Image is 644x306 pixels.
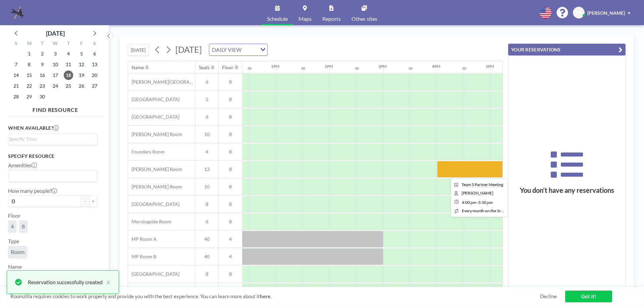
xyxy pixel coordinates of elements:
div: 30 [248,66,252,71]
span: Wednesday, September 17, 2025 [51,71,60,80]
span: [PERSON_NAME][GEOGRAPHIC_DATA] [128,79,195,85]
div: 30 [355,66,359,71]
button: + [89,195,97,207]
span: Tuesday, September 2, 2025 [38,49,47,58]
span: Friday, September 26, 2025 [77,81,86,91]
span: 13 [196,166,218,172]
span: Monday, September 8, 2025 [24,60,34,69]
span: [GEOGRAPHIC_DATA] [128,114,179,120]
div: 4PM [432,64,440,69]
h4: FIND RESOURCE [8,104,103,113]
label: Name [8,263,22,270]
div: 30 [462,66,466,71]
span: Thursday, September 25, 2025 [64,81,73,91]
span: Friday, September 5, 2025 [77,49,86,58]
span: 8 [219,201,242,207]
img: organization-logo [11,6,24,19]
span: - [477,200,478,205]
div: S [88,40,101,48]
span: Team 5 Partner Meeting [462,182,503,187]
span: 8 [196,271,218,277]
span: Monday, September 22, 2025 [24,81,34,91]
span: Wednesday, September 3, 2025 [51,49,60,58]
span: 8 [219,131,242,137]
span: Thursday, September 11, 2025 [64,60,73,69]
span: [DATE] [175,44,202,54]
span: Founders Room [128,149,165,155]
span: [GEOGRAPHIC_DATA] [128,271,179,277]
span: 8 [219,114,242,120]
span: Thursday, September 4, 2025 [64,49,73,58]
span: Saturday, September 6, 2025 [90,49,99,58]
span: 10 [196,131,218,137]
span: Tuesday, September 9, 2025 [38,60,47,69]
div: Name [131,64,144,71]
div: 30 [409,66,413,71]
a: here. [260,293,271,299]
div: T [62,40,75,48]
span: Other sites [352,16,377,21]
div: T [36,40,49,48]
span: Tuesday, September 23, 2025 [38,81,47,91]
div: Search for option [8,134,97,144]
span: 8 [219,79,242,85]
span: 5:30 PM [478,200,493,205]
span: [PERSON_NAME] Room [128,166,182,172]
span: Wednesday, September 24, 2025 [51,81,60,91]
span: Friday, September 12, 2025 [77,60,86,69]
div: [DATE] [46,29,65,38]
input: Search for option [9,172,93,180]
div: 30 [301,66,305,71]
span: Monday, September 15, 2025 [24,71,34,80]
input: Search for option [244,45,256,54]
span: 4:00 PM [462,200,476,205]
span: 40 [196,236,218,242]
button: close [103,278,111,286]
span: Friday, September 19, 2025 [77,71,86,80]
div: Search for option [8,170,97,182]
span: 6 [196,114,218,120]
span: Saturday, September 20, 2025 [90,71,99,80]
span: 8 [219,166,242,172]
span: 8 [219,96,242,102]
span: 8 [219,149,242,155]
span: 6 [196,219,218,225]
button: YOUR RESERVATIONS [508,44,626,55]
button: [DATE] [128,44,149,56]
span: [GEOGRAPHIC_DATA] [128,201,179,207]
div: Seats [199,64,210,71]
span: 40 [196,254,218,260]
span: 8 [219,219,242,225]
span: 5 [196,96,218,102]
span: 6 [196,79,218,85]
span: MP Room B [128,254,156,260]
h3: You don’t have any reservations [508,186,625,194]
div: S [10,40,23,48]
a: Got it! [565,291,612,302]
span: DAILY VIEW [211,45,243,54]
span: 10 [196,184,218,190]
div: 2PM [325,64,333,69]
span: Morningside Room [128,219,171,225]
div: F [75,40,88,48]
a: Decline [540,293,557,300]
label: Floor [8,212,20,219]
div: Reservation successfully created [28,278,103,286]
span: Sunday, September 14, 2025 [11,71,21,80]
h3: Specify resource [8,153,97,159]
span: [GEOGRAPHIC_DATA] [128,96,179,102]
span: [PERSON_NAME] [587,10,625,16]
span: Maps [299,16,312,21]
span: Sunday, September 21, 2025 [11,81,21,91]
div: Search for option [209,44,267,55]
div: 5PM [486,64,494,69]
span: 8 [22,223,25,230]
span: Sunday, September 28, 2025 [11,92,21,101]
div: Floor [222,64,233,71]
span: 4 [219,236,242,242]
span: Tuesday, September 30, 2025 [38,92,47,101]
input: Search for option [9,135,93,143]
span: Roomzilla requires cookies to work properly and provide you with the best experience. You can lea... [10,293,540,300]
span: Wednesday, September 10, 2025 [51,60,60,69]
div: 1PM [271,64,279,69]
